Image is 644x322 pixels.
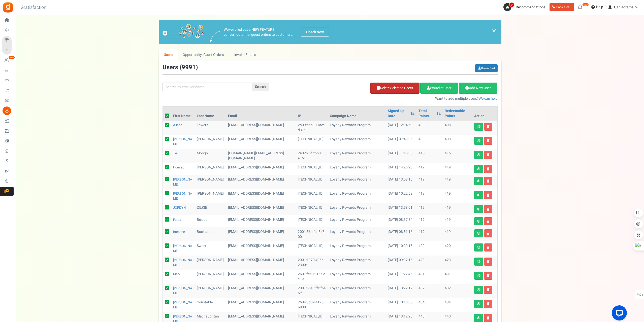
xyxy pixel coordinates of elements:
[443,256,472,270] td: 423
[472,106,497,121] th: Action
[195,121,226,135] td: Towers
[301,28,329,37] a: Check Now
[296,149,328,163] td: 2a02:26f7:bb81:6a15:
[443,175,472,189] td: 419
[173,258,192,267] a: [PERSON_NAME]
[487,302,490,305] i: Delete user
[195,270,226,284] td: [PERSON_NAME]
[459,83,497,94] a: Add New User
[416,135,443,149] td: 408
[487,260,490,263] i: Delete user
[328,106,386,121] th: Campaign Name
[416,298,443,312] td: 434
[328,270,386,284] td: Loyalty Rewards Program
[443,284,472,298] td: 432
[296,284,328,298] td: 2001:56a:6ffc:f6e6:f
[296,135,328,149] td: [TECHNICAL_ID]
[386,149,416,163] td: [DATE] 11:16:35
[386,256,416,270] td: [DATE] 09:07:16
[328,135,386,149] td: Loyalty Rewards Program
[487,180,490,183] i: Delete user
[477,153,480,156] i: View details
[416,270,443,284] td: 431
[416,121,443,135] td: 408
[195,135,226,149] td: [PERSON_NAME]
[328,227,386,241] td: Loyalty Rewards Program
[296,298,328,312] td: 2604:3d09:4195:b800:
[328,284,386,298] td: Loyalty Rewards Program
[443,149,472,163] td: 415
[296,163,328,175] td: [TECHNICAL_ID]
[296,241,328,256] td: [TECHNICAL_ID]
[226,203,296,215] td: customer
[487,139,490,142] i: Delete user
[516,5,545,10] span: Recommendations
[477,180,480,183] i: View details
[636,290,643,300] span: FAQs
[296,227,328,241] td: 2001:56a:fcb8:f500:a
[195,298,226,312] td: Constable
[487,153,490,156] i: Delete user
[445,109,470,119] a: Redeemable Points
[550,3,574,11] a: Book a call
[443,135,472,149] td: 408
[328,175,386,189] td: Loyalty Rewards Program
[487,246,490,249] i: Delete user
[416,149,443,163] td: 415
[477,194,480,197] i: View details
[509,2,514,7] span: 2
[386,215,416,227] td: [DATE] 08:37:34
[226,298,296,312] td: customer
[173,286,192,296] a: [PERSON_NAME]
[296,270,328,284] td: 2607:fea8:915b:ec0:e
[416,175,443,189] td: 419
[226,241,296,256] td: [EMAIL_ADDRESS][DOMAIN_NAME]
[178,49,229,60] a: Opportunity: Guest Orders
[296,215,328,227] td: [TECHNICAL_ID]
[386,175,416,189] td: [DATE] 13:58:15
[173,229,185,234] a: Breanne
[386,227,416,241] td: [DATE] 08:51:16
[226,135,296,149] td: [EMAIL_ADDRESS][DOMAIN_NAME]
[443,203,472,215] td: 419
[328,298,386,312] td: Loyalty Rewards Program
[386,121,416,135] td: [DATE] 12:04:59
[443,298,472,312] td: 434
[492,28,496,34] a: ×
[443,215,472,227] td: 419
[226,121,296,135] td: [EMAIL_ADDRESS][DOMAIN_NAME]
[252,83,269,91] div: Search
[210,31,220,42] img: images
[477,316,480,319] i: View details
[477,274,480,277] i: View details
[195,189,226,203] td: [PERSON_NAME]
[173,123,182,127] a: Allana
[487,220,490,223] i: Delete user
[195,163,226,175] td: [PERSON_NAME]
[386,203,416,215] td: [DATE] 13:58:01
[386,284,416,298] td: [DATE] 13:22:17
[182,63,196,72] span: 9991
[443,241,472,256] td: 420
[503,3,548,11] a: 2 Recommendations
[296,203,328,215] td: [TECHNICAL_ID]
[614,5,633,10] span: Ganjagrams
[595,5,603,10] span: Help
[159,49,178,60] a: Users
[195,227,226,241] td: Buckland
[420,83,458,94] a: Whitelist User
[226,227,296,241] td: [EMAIL_ADDRESS][DOMAIN_NAME]
[2,2,14,13] img: Gratisfaction
[443,227,472,241] td: 419
[416,284,443,298] td: 432
[328,241,386,256] td: Loyalty Rewards Program
[226,284,296,298] td: customer
[475,64,498,72] a: Download
[229,49,261,60] a: Invalid Emails
[296,175,328,189] td: [TECHNICAL_ID]
[226,189,296,203] td: customer
[477,167,480,170] i: View details
[2,56,14,65] a: New
[487,208,490,211] i: Delete user
[416,203,443,215] td: 419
